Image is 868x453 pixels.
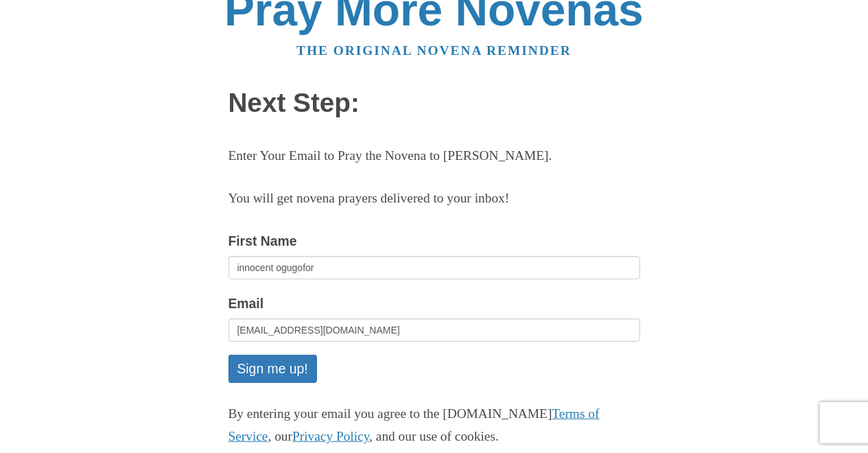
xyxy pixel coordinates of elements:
a: The original novena reminder [296,43,572,58]
button: Sign me up! [228,355,317,383]
label: First Name [228,230,297,253]
input: Optional [228,256,640,279]
a: Terms of Service [228,406,600,443]
label: Email [228,292,264,315]
h1: Next Step: [228,89,640,118]
a: Privacy Policy [292,429,369,443]
p: You will get novena prayers delivered to your inbox! [228,187,640,210]
p: Enter Your Email to Pray the Novena to [PERSON_NAME]. [228,145,640,167]
p: By entering your email you agree to the [DOMAIN_NAME] , our , and our use of cookies. [228,403,640,448]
